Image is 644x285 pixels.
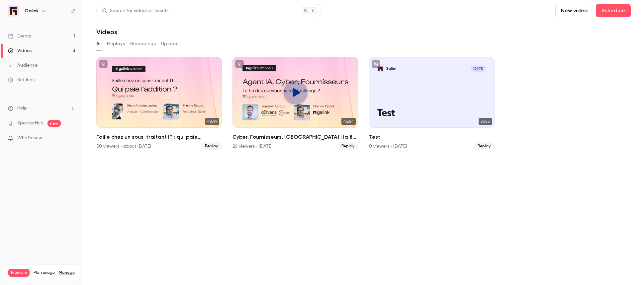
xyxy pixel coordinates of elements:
button: Replays [107,38,125,49]
button: unpublished [372,60,380,68]
li: Cyber, Fournisseurs, IA : la fin des questionnaires à rallonge ? [232,57,358,150]
span: Replay [337,142,358,150]
div: 26 viewers • [DATE] [232,143,272,150]
img: Test [377,66,384,72]
span: Plan usage [34,270,55,275]
a: 45:54Cyber, Fournisseurs, [GEOGRAPHIC_DATA] : la fin des questionnaires à rallonge ?26 viewers • ... [232,57,358,150]
li: Faille chez un sous-traitant IT : qui paie l’addition ? [96,57,222,150]
button: Uploads [161,38,180,49]
section: Videos [96,4,631,281]
div: Settings [8,77,35,83]
span: Premium [8,269,30,277]
h2: Faille chez un sous-traitant IT : qui paie l’addition ? [96,133,222,141]
button: unpublished [235,60,244,68]
h6: Galink [25,8,39,14]
span: Replay [201,142,222,150]
div: 50 viewers • about [DATE] [96,143,151,150]
div: Audience [8,62,38,69]
div: Events [8,33,31,39]
span: 37:55 [479,118,492,125]
span: 45:54 [341,118,356,125]
li: help-dropdown-opener [8,105,75,112]
a: 48:49Faille chez un sous-traitant IT : qui paie l’addition ?50 viewers • about [DATE]Replay [96,57,222,150]
li: Test [369,57,495,150]
button: New video [555,4,593,17]
h1: Videos [96,28,117,36]
button: Recordings [130,38,156,49]
button: Schedule [596,4,631,17]
ul: Videos [96,57,631,150]
div: 0 viewers • [DATE] [369,143,407,150]
a: SpeakerHub [17,120,44,127]
span: Replay [474,142,495,150]
span: 48:49 [205,118,219,125]
div: Videos [8,47,32,54]
p: Test [377,108,486,119]
a: Manage [59,270,75,275]
span: [DATE] [471,66,486,72]
span: new [47,120,61,127]
h2: Test [369,133,495,141]
button: All [96,38,102,49]
p: Galink [386,67,396,71]
a: TestGalink[DATE]Test37:55Test0 viewers • [DATE]Replay [369,57,495,150]
span: Help [17,105,27,112]
button: unpublished [99,60,108,68]
div: Search for videos or events [102,7,168,14]
h2: Cyber, Fournisseurs, [GEOGRAPHIC_DATA] : la fin des questionnaires à rallonge ? [232,133,358,141]
span: What's new [17,135,42,142]
img: Galink [8,6,19,16]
